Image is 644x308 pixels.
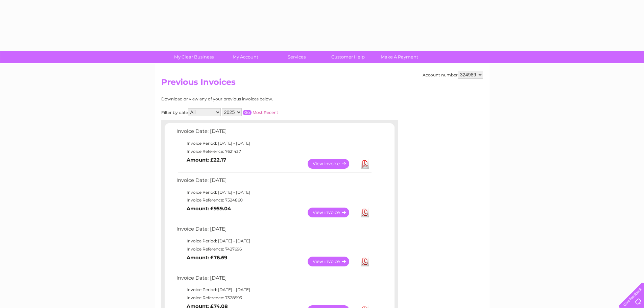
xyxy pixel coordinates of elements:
[175,188,373,196] td: Invoice Period: [DATE] - [DATE]
[423,71,483,79] div: Account number
[308,257,357,266] a: View
[175,139,373,147] td: Invoice Period: [DATE] - [DATE]
[361,257,369,266] a: Download
[269,51,325,63] a: Services
[187,157,226,163] b: Amount: £22.17
[161,97,339,101] div: Download or view any of your previous invoices below.
[253,110,278,115] a: Most Recent
[320,51,376,63] a: Customer Help
[175,237,373,245] td: Invoice Period: [DATE] - [DATE]
[361,208,369,217] a: Download
[308,159,357,169] a: View
[372,51,427,63] a: Make A Payment
[361,159,369,169] a: Download
[175,294,373,302] td: Invoice Reference: 7328993
[166,51,222,63] a: My Clear Business
[175,274,373,286] td: Invoice Date: [DATE]
[161,108,339,116] div: Filter by date
[175,224,373,237] td: Invoice Date: [DATE]
[175,176,373,188] td: Invoice Date: [DATE]
[175,127,373,139] td: Invoice Date: [DATE]
[161,77,483,90] h2: Previous Invoices
[187,206,231,212] b: Amount: £959.04
[217,51,273,63] a: My Account
[187,255,227,261] b: Amount: £76.69
[308,208,357,217] a: View
[175,147,373,156] td: Invoice Reference: 7621437
[175,196,373,204] td: Invoice Reference: 7524860
[175,286,373,294] td: Invoice Period: [DATE] - [DATE]
[175,245,373,253] td: Invoice Reference: 7427696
